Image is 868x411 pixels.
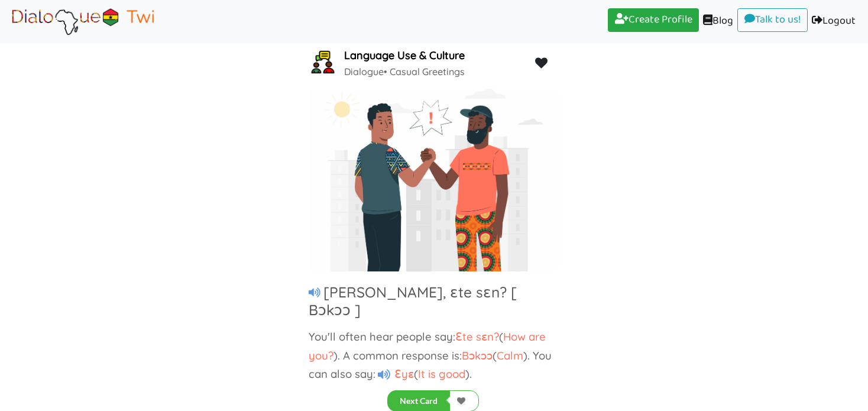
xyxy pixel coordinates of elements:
[699,8,737,35] a: Blog
[737,8,808,32] a: Talk to us!
[391,367,414,381] span: Ɛyɛ
[455,329,499,344] span: Ɛte sɛn?
[497,348,523,363] span: Calm
[309,328,560,383] p: You'll often hear people say: ( ). A common response is: ( ). You can also say: ( ).
[306,47,339,77] img: talk2.a71ea408.png
[309,89,560,272] img: handshake-swag-textile.jpg
[808,8,860,35] a: Logout
[608,8,699,32] a: Create Profile
[8,7,157,36] img: Select Course Page
[344,64,465,80] p: Dialogue • Casual Greetings
[309,329,546,362] span: How are you?
[344,47,465,65] p: Language Use & Culture
[309,283,517,319] h3: [PERSON_NAME], ɛte sɛn? [ Bɔkɔɔ ]
[462,348,493,363] span: Bɔkɔɔ
[418,367,465,381] span: It is good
